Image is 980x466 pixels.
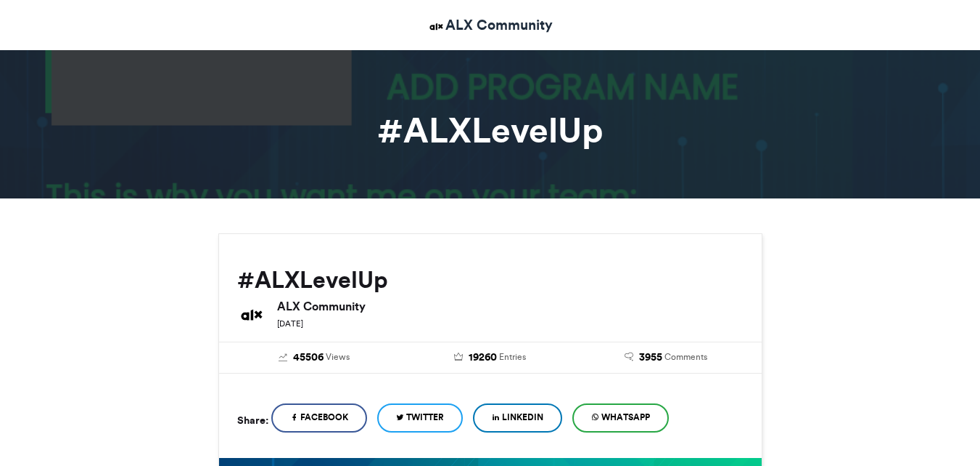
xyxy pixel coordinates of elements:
span: Comments [664,350,707,363]
h1: #ALXLevelUp [88,113,893,148]
span: 3955 [639,350,662,366]
img: ALX Community [237,300,266,329]
span: Twitter [406,411,444,424]
span: 19260 [469,350,497,366]
a: ALX Community [427,15,553,36]
h2: #ALXLevelUp [237,267,744,293]
a: LinkedIn [473,403,562,433]
a: Twitter [377,403,463,433]
h6: ALX Community [277,300,744,312]
span: Views [326,350,350,363]
a: 19260 Entries [413,350,567,366]
a: 45506 Views [237,350,392,366]
h5: Share: [237,411,268,430]
span: 45506 [293,350,324,366]
small: [DATE] [277,318,303,329]
a: 3955 Comments [589,350,744,366]
span: Entries [499,350,526,363]
img: ALX Community [427,17,445,36]
span: LinkedIn [502,411,543,424]
a: Facebook [271,403,367,433]
span: WhatsApp [601,411,650,424]
span: Facebook [300,411,348,424]
a: WhatsApp [572,403,669,433]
